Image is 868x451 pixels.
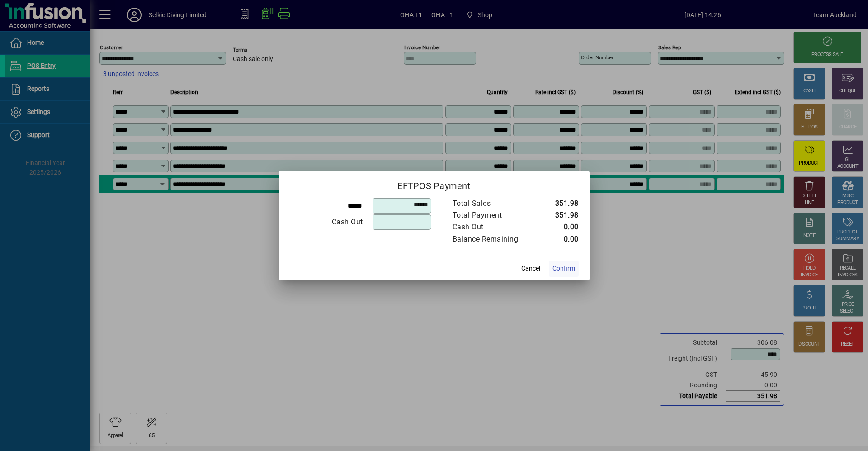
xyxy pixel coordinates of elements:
[452,209,538,221] td: Total Payment
[538,221,579,233] td: 0.00
[453,234,528,245] div: Balance Remaining
[552,264,575,273] span: Confirm
[538,198,579,209] td: 351.98
[290,217,363,228] div: Cash Out
[538,233,579,245] td: 0.00
[279,171,590,197] h2: EFTPOS Payment
[521,264,540,273] span: Cancel
[516,261,545,277] button: Cancel
[538,209,579,221] td: 351.98
[453,222,528,233] div: Cash Out
[549,261,579,277] button: Confirm
[452,198,538,209] td: Total Sales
